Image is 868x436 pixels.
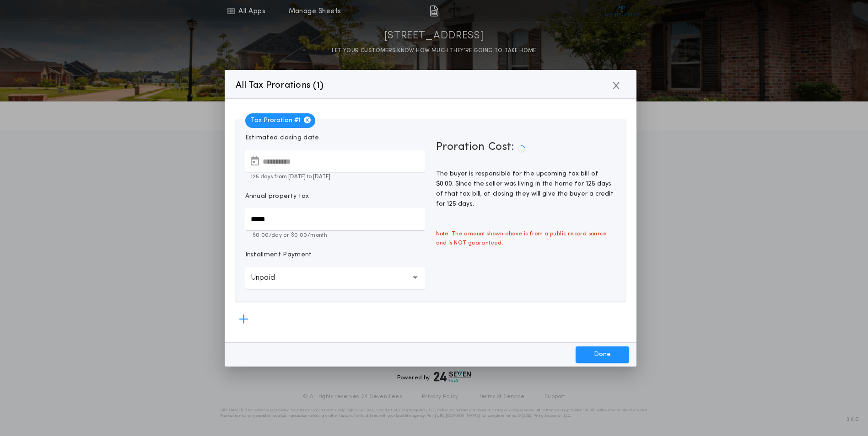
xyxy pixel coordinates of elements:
p: Estimated closing date [245,133,425,143]
input: Annual property tax [245,208,425,230]
button: Unpaid [245,267,425,289]
span: Proration [436,140,485,158]
span: The buyer is responsible for the upcoming tax bill of $0.00. Since the seller was living in the h... [436,170,614,207]
p: Installment Payment [245,250,312,260]
span: 1 [317,81,320,90]
p: $0.00 /day or $0.00 /month [245,231,425,239]
span: Cost: [488,140,514,158]
span: Tax Proration # 1 [245,113,315,128]
p: Annual property tax [245,192,309,201]
span: Note: The amount shown above is from a public record source and is NOT guaranteed. [431,224,621,253]
p: Unpaid [251,272,290,283]
p: 125 days from [DATE] to [DATE] [245,173,425,181]
button: Done [576,346,629,363]
p: All Tax Prorations ( ) [236,78,324,93]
